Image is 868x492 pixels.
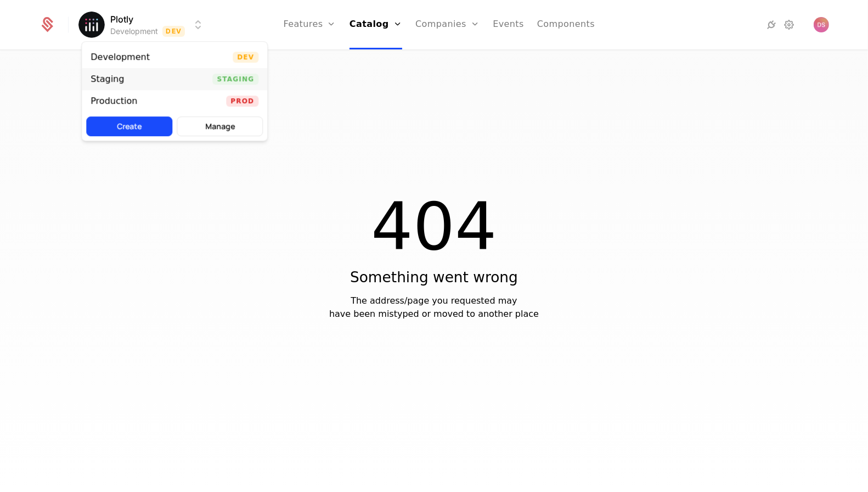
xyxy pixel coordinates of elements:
div: Development [91,53,150,62]
div: Select environment [81,41,268,141]
button: Create [86,116,172,136]
div: Production [91,97,137,105]
span: Prod [226,96,258,107]
button: Manage [177,116,263,136]
span: Dev [233,52,258,63]
div: Staging [91,75,124,83]
span: Staging [213,74,259,85]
